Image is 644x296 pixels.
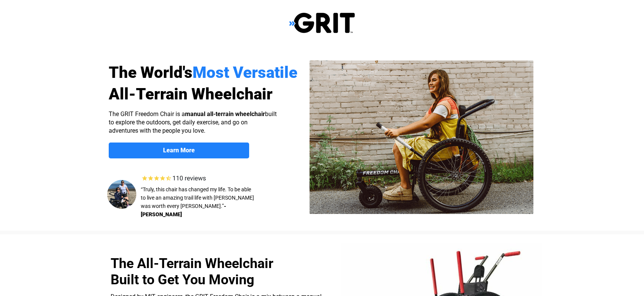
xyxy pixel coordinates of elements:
span: All-Terrain Wheelchair [109,85,273,103]
strong: Learn More [163,147,195,154]
a: Learn More [109,143,249,158]
span: The World's [109,63,193,82]
span: “Truly, this chair has changed my life. To be able to live an amazing trail life with [PERSON_NAM... [141,186,254,209]
strong: manual all-terrain wheelchair [185,110,265,118]
span: The GRIT Freedom Chair is a built to explore the outdoors, get daily exercise, and go on adventur... [109,110,277,134]
span: Most Versatile [193,63,297,82]
span: The All-Terrain Wheelchair Built to Get You Moving [111,256,273,288]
